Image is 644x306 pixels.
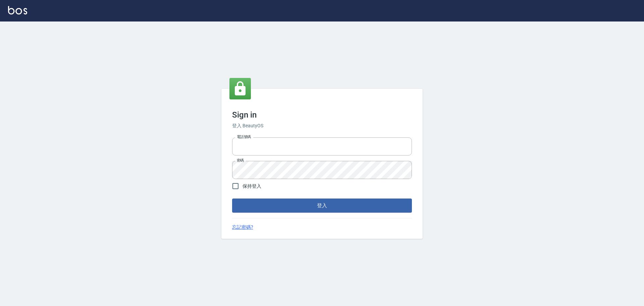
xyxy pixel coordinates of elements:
[8,6,27,14] img: Logo
[243,183,261,190] span: 保持登入
[232,122,412,129] h6: 登入 BeautyOS
[232,224,253,231] a: 忘記密碼?
[237,158,244,163] label: 密碼
[232,110,412,120] h3: Sign in
[232,199,412,213] button: 登入
[237,134,251,139] label: 電話號碼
